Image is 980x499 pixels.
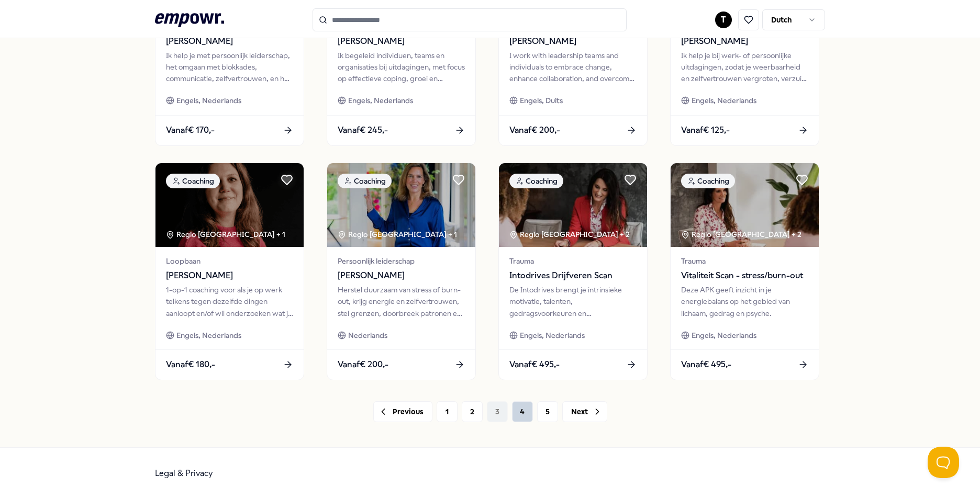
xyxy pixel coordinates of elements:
[520,330,585,341] span: Engels, Nederlands
[166,123,215,137] span: Vanaf € 170,-
[681,123,730,137] span: Vanaf € 125,-
[338,255,465,267] span: Persoonlijk leiderschap
[520,95,563,106] span: Engels, Duits
[715,12,732,28] button: T
[166,284,293,319] div: 1-op-1 coaching voor als je op werk telkens tegen dezelfde dingen aanloopt en/of wil onderzoeken ...
[338,229,457,240] div: Regio [GEOGRAPHIC_DATA] + 1
[509,123,560,137] span: Vanaf € 200,-
[509,284,637,319] div: De Intodrives brengt je intrinsieke motivatie, talenten, gedragsvoorkeuren en ontwikkelbehoefte i...
[537,401,558,422] button: 5
[509,229,630,240] div: Regio [GEOGRAPHIC_DATA] + 2
[338,269,465,282] span: [PERSON_NAME]
[166,174,220,188] div: Coaching
[338,35,465,48] span: [PERSON_NAME]
[166,50,293,85] div: Ik help je met persoonlijk leiderschap, het omgaan met blokkades, communicatie, zelfvertrouwen, e...
[338,50,465,85] div: Ik begeleid individuen, teams en organisaties bij uitdagingen, met focus op effectieve coping, gr...
[348,95,413,106] span: Engels, Nederlands
[509,35,637,48] span: [PERSON_NAME]
[338,358,388,371] span: Vanaf € 200,-
[499,163,647,247] img: package image
[313,8,627,31] input: Search for products, categories or subcategories
[928,447,959,478] iframe: Help Scout Beacon - Open
[670,163,819,380] a: package imageCoachingRegio [GEOGRAPHIC_DATA] + 2TraumaVitaliteit Scan - stress/burn-outDeze APK g...
[166,358,215,371] span: Vanaf € 180,-
[692,95,756,106] span: Engels, Nederlands
[437,401,458,422] button: 1
[509,358,560,371] span: Vanaf € 495,-
[512,401,533,422] button: 4
[373,401,432,422] button: Previous
[176,330,241,341] span: Engels, Nederlands
[166,229,285,240] div: Regio [GEOGRAPHIC_DATA] + 1
[166,255,293,267] span: Loopbaan
[562,401,607,422] button: Next
[176,95,241,106] span: Engels, Nederlands
[327,163,475,247] img: package image
[681,35,808,48] span: [PERSON_NAME]
[681,229,801,240] div: Regio [GEOGRAPHIC_DATA] + 2
[155,468,213,478] a: Legal & Privacy
[692,330,756,341] span: Engels, Nederlands
[681,50,808,85] div: Ik help je bij werk- of persoonlijke uitdagingen, zodat je weerbaarheid en zelfvertrouwen vergrot...
[509,269,637,282] span: Intodrives Drijfveren Scan
[166,269,293,282] span: [PERSON_NAME]
[498,163,648,380] a: package imageCoachingRegio [GEOGRAPHIC_DATA] + 2TraumaIntodrives Drijfveren ScanDe Intodrives bre...
[338,123,388,137] span: Vanaf € 245,-
[681,255,808,267] span: Trauma
[155,163,304,380] a: package imageCoachingRegio [GEOGRAPHIC_DATA] + 1Loopbaan[PERSON_NAME]1-op-1 coaching voor als je ...
[509,50,637,85] div: I work with leadership teams and individuals to embrace change, enhance collaboration, and overco...
[681,269,808,282] span: Vitaliteit Scan - stress/burn-out
[681,284,808,319] div: Deze APK geeft inzicht in je energiebalans op het gebied van lichaam, gedrag en psyche.
[348,330,387,341] span: Nederlands
[338,284,465,319] div: Herstel duurzaam van stress of burn-out, krijg energie en zelfvertrouwen, stel grenzen, doorbreek...
[338,174,392,188] div: Coaching
[462,401,483,422] button: 2
[681,174,735,188] div: Coaching
[509,255,637,267] span: Trauma
[166,35,293,48] span: [PERSON_NAME]
[155,163,304,247] img: package image
[671,163,819,247] img: package image
[681,358,731,371] span: Vanaf € 495,-
[509,174,563,188] div: Coaching
[327,163,476,380] a: package imageCoachingRegio [GEOGRAPHIC_DATA] + 1Persoonlijk leiderschap[PERSON_NAME]Herstel duurz...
